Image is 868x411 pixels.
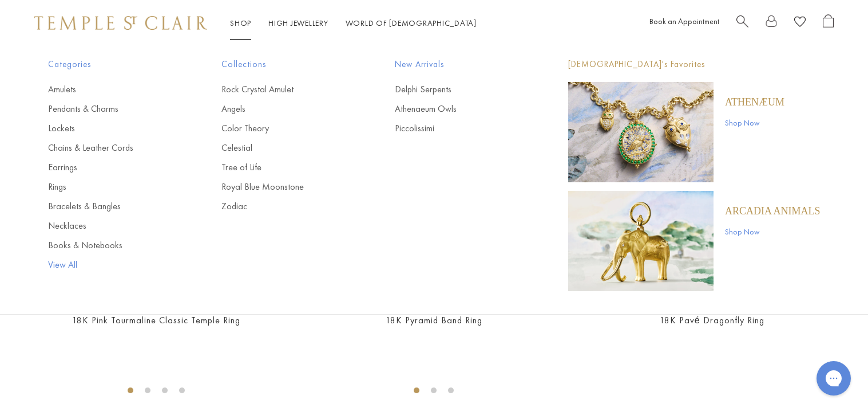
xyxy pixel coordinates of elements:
p: [DEMOGRAPHIC_DATA]'s Favorites [568,57,821,72]
a: Rings [48,181,176,193]
a: ShopShop [230,18,251,28]
a: Lockets [48,122,176,135]
a: Athenæum [725,96,784,108]
a: Angels [221,103,349,115]
a: View Wishlist [794,14,806,32]
a: 18K Pyramid Band Ring [386,314,482,326]
a: Piccolissimi [395,122,522,135]
a: Pendants & Charms [48,103,176,115]
a: Earrings [48,161,176,174]
a: High JewelleryHigh Jewellery [268,18,328,28]
span: Collections [221,57,349,72]
a: 18K Pavé Dragonfly Ring [660,314,764,326]
span: Categories [48,57,176,72]
a: Open Shopping Bag [823,14,834,32]
a: View All [48,259,176,271]
a: Athenaeum Owls [395,103,522,115]
a: Chains & Leather Cords [48,142,176,154]
a: Bracelets & Bangles [48,200,176,213]
a: Royal Blue Moonstone [221,181,349,193]
a: Tree of Life [221,161,349,174]
iframe: Gorgias live chat messenger [811,357,857,400]
a: Necklaces [48,220,176,232]
a: Shop Now [725,225,821,238]
nav: Main navigation [230,16,477,30]
a: World of [DEMOGRAPHIC_DATA]World of [DEMOGRAPHIC_DATA] [346,18,477,28]
a: 18K Pink Tourmaline Classic Temple Ring [72,314,240,326]
a: Search [736,14,748,32]
a: Celestial [221,142,349,154]
a: Delphi Serpents [395,83,522,96]
a: Zodiac [221,200,349,213]
a: Color Theory [221,122,349,135]
span: New Arrivals [395,57,522,72]
a: Shop Now [725,116,784,129]
a: Books & Notebooks [48,239,176,252]
a: Amulets [48,83,176,96]
img: Temple St. Clair [34,16,207,30]
a: ARCADIA ANIMALS [725,205,821,217]
a: Rock Crystal Amulet [221,83,349,96]
a: Book an Appointment [649,16,719,26]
